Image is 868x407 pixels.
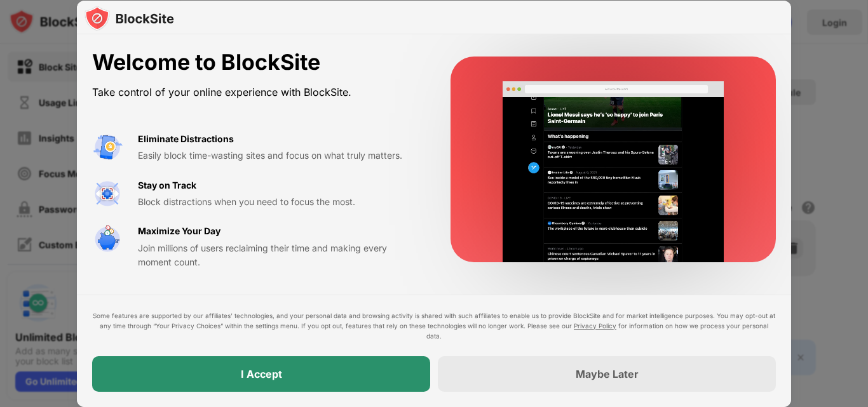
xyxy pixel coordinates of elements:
[92,83,420,102] div: Take control of your online experience with BlockSite.
[138,224,220,238] div: Maximize Your Day
[92,132,123,163] img: value-avoid-distractions.svg
[576,368,639,380] div: Maybe Later
[85,6,174,31] img: logo-blocksite.svg
[574,322,616,330] a: Privacy Policy
[138,132,234,146] div: Eliminate Distractions
[138,241,420,270] div: Join millions of users reclaiming their time and making every moment count.
[92,310,776,341] div: Some features are supported by our affiliates’ technologies, and your personal data and browsing ...
[92,224,123,255] img: value-safe-time.svg
[92,178,123,209] img: value-focus.svg
[241,368,282,380] div: I Accept
[138,195,420,209] div: Block distractions when you need to focus the most.
[138,178,196,192] div: Stay on Track
[138,149,420,163] div: Easily block time-wasting sites and focus on what truly matters.
[92,50,420,76] div: Welcome to BlockSite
